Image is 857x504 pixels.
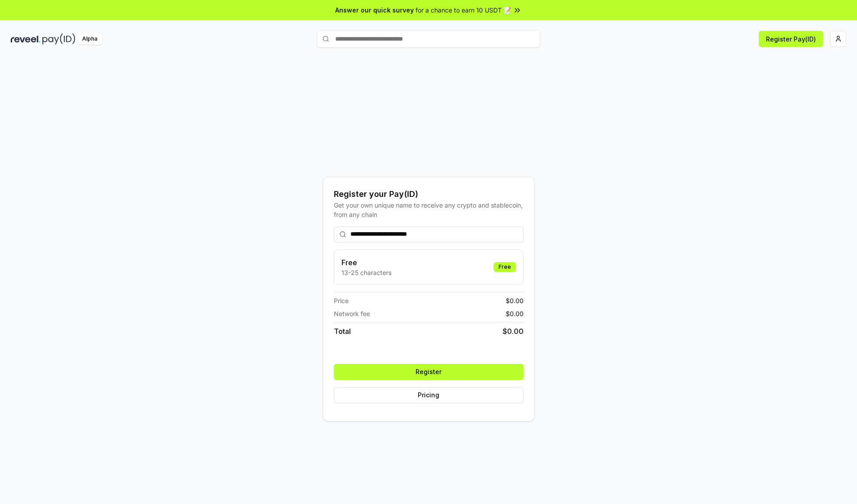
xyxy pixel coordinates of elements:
[334,326,351,337] span: Total
[42,33,75,45] img: pay_id
[334,200,524,219] div: Get your own unique name to receive any crypto and stablecoin, from any chain
[494,262,516,272] div: Free
[334,296,349,305] span: Price
[506,309,524,318] span: $ 0.00
[503,326,524,337] span: $ 0.00
[759,31,823,47] button: Register Pay(ID)
[11,33,41,45] img: reveel_dark
[335,5,414,15] span: Answer our quick survey
[334,309,370,318] span: Network fee
[416,5,511,15] span: for a chance to earn 10 USDT 📝
[341,268,391,277] p: 13-25 characters
[341,257,391,268] h3: Free
[334,364,524,380] button: Register
[334,387,524,403] button: Pricing
[506,296,524,305] span: $ 0.00
[77,33,102,45] div: Alpha
[334,188,524,200] div: Register your Pay(ID)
